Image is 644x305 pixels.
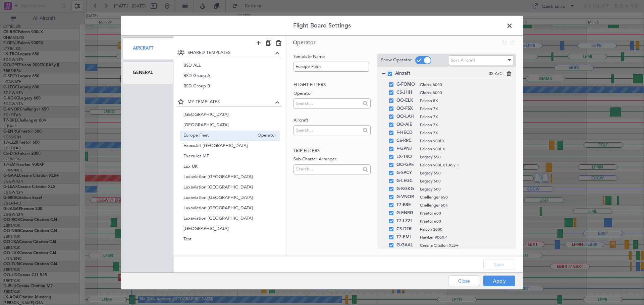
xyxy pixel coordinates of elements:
span: Challenger 604 [420,202,506,208]
span: Operator [254,132,276,139]
span: T7-BRE [396,201,417,209]
span: BSD Group B [183,83,277,90]
span: Falcon 900LX [420,138,506,144]
span: Global 6000 [420,82,506,88]
span: Lux UK [183,163,277,170]
span: 32 A/C [489,71,502,77]
span: OO-GPE [396,161,417,169]
span: ExecuJet [GEOGRAPHIC_DATA] [183,143,277,150]
input: Search... [296,98,360,108]
span: BSD Group A [183,73,277,80]
span: G-ENRG [396,209,417,217]
input: Search... [296,125,360,135]
span: OO-AIE [396,121,417,129]
span: G-VNOR [396,193,417,201]
span: [GEOGRAPHIC_DATA] [183,226,277,233]
span: F-HECD [396,129,417,137]
h2: Trip filters [293,148,370,154]
h2: Flight filters [293,82,370,88]
label: Sub-Charter Arranger [293,156,370,163]
span: Test [183,236,277,243]
span: ExecuJet ME [183,153,277,160]
label: Template Name [293,54,370,60]
div: Aircraft [123,37,173,60]
div: General [123,62,173,84]
span: Europe Fleet [183,132,255,139]
span: G-FOMO [396,81,417,89]
span: Challenger 650 [420,194,506,200]
span: Praetor 600 [420,210,506,216]
button: Apply [483,276,515,286]
span: Falcon 8X [420,98,506,104]
span: Hawker 900XP [420,234,506,240]
button: Close [448,276,480,286]
span: [GEOGRAPHIC_DATA] [183,111,277,119]
span: T7-LZZI [396,217,417,225]
span: Falcon 7X [420,106,506,112]
span: Luxaviation [GEOGRAPHIC_DATA] [183,215,277,222]
span: Falcon 7X [420,122,506,128]
span: OO-LAH [396,113,417,121]
span: OO-ELK [396,97,417,105]
span: Legacy 600 [420,178,506,184]
span: [GEOGRAPHIC_DATA] [183,122,277,129]
span: Legacy 600 [420,186,506,192]
span: MY TEMPLATES [187,99,274,105]
span: OO-FSX [396,105,417,113]
span: Legacy 650 [420,154,506,160]
span: G-KGKG [396,185,417,193]
span: BSD ALL [183,62,277,69]
span: Luxaviation [GEOGRAPHIC_DATA] [183,184,277,191]
header: Flight Board Settings [121,16,523,36]
span: SHARED TEMPLATES [187,50,274,56]
span: G-SPCY [396,169,417,177]
span: G-GAAL [396,241,417,249]
input: Search... [296,164,360,174]
span: LX-TRO [396,153,417,161]
span: Falcon 2000 [420,226,506,232]
span: Sort Aircraft [451,57,475,63]
span: Aircraft [395,70,489,77]
span: G-LEGC [396,177,417,185]
span: Luxaviation [GEOGRAPHIC_DATA] [183,195,277,202]
span: Cessna Citation XLS+ [420,242,506,248]
span: Falcon 7X [420,114,506,120]
label: Operator [293,90,370,97]
span: Luxaviation [GEOGRAPHIC_DATA] [183,205,277,212]
span: Operator [293,39,316,46]
span: Falcon 900EX [420,146,506,152]
span: CS-RRC [396,137,417,145]
span: Falcon 900EX EASy II [420,162,506,168]
label: Show Operator [381,57,412,64]
span: CS-JHH [396,89,417,97]
span: Praetor 600 [420,218,506,224]
span: Falcon 7X [420,130,506,136]
label: Aircraft [293,117,370,124]
span: Luxaviation [GEOGRAPHIC_DATA] [183,174,277,181]
span: Legacy 650 [420,170,506,176]
span: Global 6000 [420,90,506,96]
span: T7-EMI [396,233,417,241]
span: CS-DTR [396,225,417,233]
span: F-GPNJ [396,145,417,153]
